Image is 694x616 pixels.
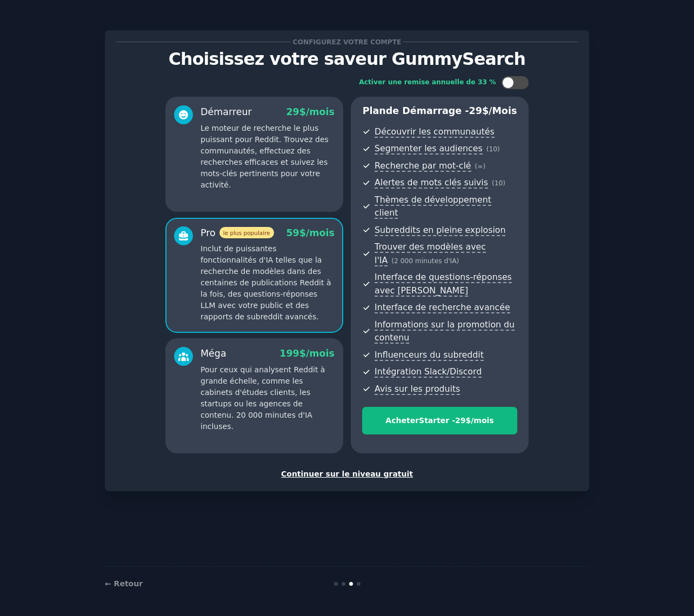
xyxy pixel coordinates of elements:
font: $ [299,227,306,238]
font: $ [299,348,306,359]
font: /mois [306,227,335,238]
font: Interface de recherche avancée [375,302,510,312]
font: Informations sur la promotion du contenu [375,319,515,343]
font: Configurez votre compte [293,38,402,46]
font: Alertes de mots clés suivis [375,177,488,188]
font: 29 [455,416,465,425]
font: ( [492,179,495,187]
font: 199 [279,348,299,359]
font: Thèmes de développement client [375,195,491,218]
font: Pro [201,227,216,238]
font: /mois [489,105,517,116]
font: /mois [306,348,335,359]
font: ) [503,179,505,187]
font: Intégration Slack/Discord [375,366,482,377]
font: Méga [201,348,226,359]
font: /mois [306,106,335,117]
font: ∞ [477,163,483,170]
font: Choisissez votre saveur GummySearch [169,49,525,69]
font: Inclut de puissantes fonctionnalités d'IA telles que la recherche de modèles dans des centaines d... [201,244,331,321]
font: 29 [469,105,482,116]
font: Recherche par mot-clé [375,160,471,171]
font: Découvrir les communautés [375,126,495,137]
font: de démarrage - [386,105,469,116]
font: ( [475,163,478,170]
font: 59 [286,227,299,238]
font: Segmenter les audiences [375,143,483,153]
font: Avis sur les produits [375,384,460,394]
font: Le moteur de recherche le plus puissant pour Reddit. Trouvez des communautés, effectuez des reche... [201,124,329,189]
font: Interface de questions-réponses avec [PERSON_NAME] [375,272,512,296]
font: ) [483,163,486,170]
font: le plus populaire [223,230,270,236]
font: $ [465,416,471,425]
font: Activer une remise annuelle de 33 % [359,78,496,86]
font: ) [497,145,500,153]
font: 29 [286,106,299,117]
font: 2 000 minutes d'IA [394,257,457,265]
font: Pour ceux qui analysent Reddit à grande échelle, comme les cabinets d'études clients, les startup... [201,365,325,431]
font: ( [391,257,394,265]
font: 10 [489,145,497,153]
font: $ [299,106,306,117]
font: $ [482,105,489,116]
font: Plan [363,105,386,116]
font: /mois [471,416,493,425]
font: Subreddits en pleine explosion [375,225,505,235]
font: ( [486,145,489,153]
font: Influenceurs du subreddit [375,350,484,360]
font: Starter - [419,416,455,425]
font: Démarreur [201,106,252,117]
font: Continuer sur le niveau gratuit [281,470,413,478]
a: ← Retour [105,579,143,588]
font: ) [457,257,459,265]
font: Acheter [385,416,419,425]
font: Trouver des modèles avec l'IA [375,242,486,265]
button: AcheterStarter -29$/mois [362,407,517,434]
font: 10 [495,179,503,187]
